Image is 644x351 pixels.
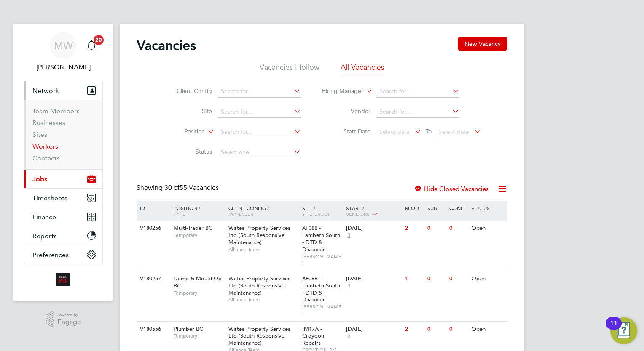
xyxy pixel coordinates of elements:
label: Status [164,148,212,155]
span: To [423,126,434,137]
label: Hiring Manager [315,87,363,96]
span: [PERSON_NAME] [302,253,342,266]
span: Select date [439,128,469,136]
input: Select one [218,146,301,158]
span: MW [54,40,73,51]
li: Vacancies I follow [260,62,319,77]
div: Open [470,271,506,287]
a: Workers [32,142,58,150]
img: alliancemsp-logo-retina.png [56,273,70,286]
button: Reports [24,226,102,245]
span: Wates Property Services Ltd (South Responsive Maintenance) [228,224,290,246]
button: Jobs [24,170,102,188]
span: Multi-Trader BC [174,224,212,231]
span: Temporary [174,232,224,239]
span: Alliance Team [228,246,298,253]
div: Position / [167,201,226,221]
span: Type [174,210,185,217]
a: Go to home page [24,273,103,286]
button: Open Resource Center, 11 new notifications [610,317,637,344]
div: Network [24,100,102,169]
a: MW[PERSON_NAME] [24,32,103,72]
input: Search for... [376,106,459,118]
span: Megan Westlotorn [24,62,103,72]
a: 20 [83,32,100,59]
div: [DATE] [346,326,401,333]
div: [DATE] [346,225,401,232]
a: Powered byEngage [46,311,81,327]
span: Manager [228,210,253,217]
span: XF088 - Lambeth South - DTD & Disrepair [302,224,340,253]
span: IM17A - Croydon Repairs [302,325,324,347]
div: V180257 [138,271,167,287]
a: Sites [32,130,47,138]
label: Start Date [322,128,370,135]
span: 3 [346,232,352,239]
div: Reqd [403,201,425,215]
label: Vendor [322,107,370,115]
span: Site Group [302,210,331,217]
span: 55 Vacancies [164,183,219,192]
div: Client Config / [226,201,300,221]
input: Search for... [218,86,301,98]
span: Plumber BC [174,325,203,332]
div: Status [470,201,506,215]
span: Finance [32,213,56,221]
span: [PERSON_NAME] [302,303,342,316]
span: Select date [379,128,410,136]
h2: Vacancies [137,37,196,54]
div: Conf [447,201,469,215]
span: Preferences [32,251,69,259]
input: Search for... [376,86,459,98]
div: 0 [425,271,447,287]
span: Wates Property Services Ltd (South Responsive Maintenance) [228,275,290,296]
button: Preferences [24,245,102,264]
div: 1 [403,271,425,287]
div: 0 [447,221,469,236]
span: 20 [94,35,104,45]
span: Wates Property Services Ltd (South Responsive Maintenance) [228,325,290,347]
div: 0 [425,322,447,337]
button: New Vacancy [458,37,507,51]
a: Businesses [32,119,65,127]
span: Reports [32,232,57,240]
span: Network [32,87,59,95]
label: Position [156,128,205,136]
label: Site [164,107,212,115]
label: Hide Closed Vacancies [414,185,489,193]
div: Site / [300,201,344,221]
input: Search for... [218,106,301,118]
div: Sub [425,201,447,215]
span: Timesheets [32,194,67,202]
div: Open [470,322,506,337]
div: 2 [403,322,425,337]
div: 2 [403,221,425,236]
span: 6 [346,332,352,340]
div: 0 [447,271,469,287]
button: Network [24,81,102,100]
span: Jobs [32,175,47,183]
button: Timesheets [24,189,102,207]
span: Temporary [174,290,224,296]
div: ID [138,201,167,215]
span: Engage [57,319,81,326]
label: Client Config [164,87,212,95]
li: All Vacancies [341,62,384,77]
span: 3 [346,282,352,290]
div: Start / [344,201,403,222]
span: Alliance Team [228,296,298,303]
span: Temporary [174,332,224,339]
a: Contacts [32,154,60,162]
span: Powered by [57,311,81,319]
button: Finance [24,207,102,226]
a: Team Members [32,107,80,115]
div: 0 [447,322,469,337]
span: Damp & Mould Op BC [174,275,222,289]
div: Open [470,221,506,236]
div: [DATE] [346,275,401,282]
div: V180556 [138,322,167,337]
div: Showing [137,183,220,192]
span: Vendors [346,210,370,217]
div: V180256 [138,221,167,236]
input: Search for... [218,126,301,138]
